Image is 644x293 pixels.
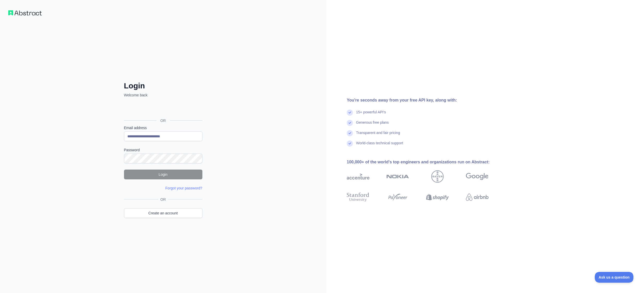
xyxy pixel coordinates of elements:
label: Email address [124,125,202,130]
img: payoneer [386,191,409,203]
iframe: Sign in with Google Button [121,103,204,115]
div: 15+ powerful API's [356,110,386,120]
img: google [466,170,489,183]
a: Create an account [124,208,202,218]
img: stanford university [347,191,369,203]
div: World-class technical support [356,140,403,151]
img: check mark [347,140,353,147]
img: Workflow [8,10,42,15]
iframe: Toggle Customer Support [595,272,634,283]
img: airbnb [466,191,489,203]
div: You're seconds away from your free API key, along with: [347,97,505,103]
img: bayer [431,170,444,183]
div: 100,000+ of the world's top engineers and organizations run on Abstract: [347,159,505,165]
div: Transparent and fair pricing [356,130,400,140]
img: accenture [347,170,369,183]
div: Generous free plans [356,120,389,130]
label: Password [124,147,202,153]
span: OR [156,118,170,123]
img: check mark [347,130,353,136]
img: shopify [426,191,449,203]
h2: Login [124,81,202,90]
a: Forgot your password? [165,186,202,190]
img: check mark [347,120,353,126]
p: Welcome back [124,93,202,98]
button: Login [124,170,202,179]
img: check mark [347,110,353,116]
img: nokia [386,170,409,183]
span: OR [158,197,168,202]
